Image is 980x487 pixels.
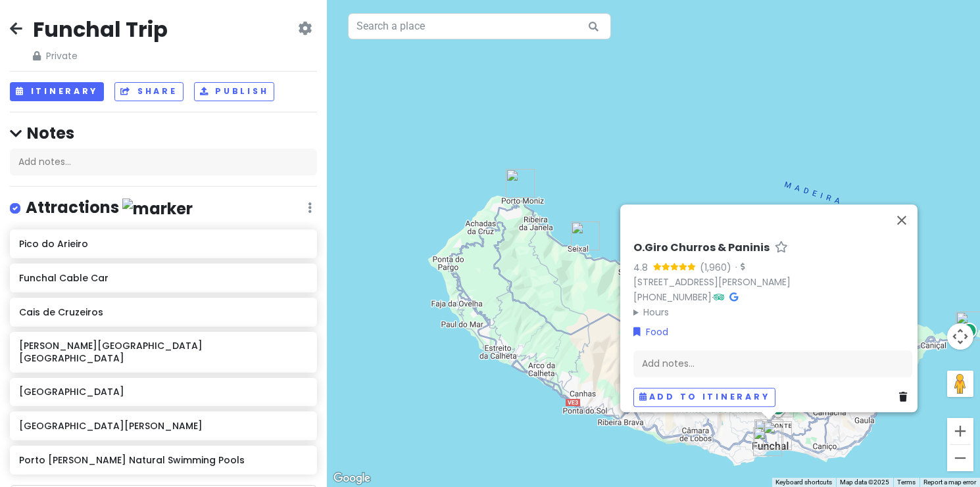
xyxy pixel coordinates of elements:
[10,82,104,101] button: Itinerary
[19,340,307,363] h6: [PERSON_NAME][GEOGRAPHIC_DATA] [GEOGRAPHIC_DATA]
[19,386,307,398] h6: [GEOGRAPHIC_DATA]
[633,241,912,319] div: ·
[633,290,712,304] a: [PHONE_NUMBER]
[633,241,770,255] h6: O.Giro Churros & Paninis
[775,241,788,255] a: Star place
[765,388,794,417] div: Jardim Monte Palace Madeira
[633,350,912,377] div: Add notes...
[754,419,783,448] div: O.Giro Churros & Paninis
[633,305,912,319] summary: Hours
[19,420,307,432] h6: [GEOGRAPHIC_DATA][PERSON_NAME]
[330,470,374,487] a: Open this area in Google Maps (opens a new window)
[633,260,653,275] div: 4.8
[753,427,782,456] div: Cais de Cruzeiros
[729,292,738,302] i: Google Maps
[194,82,275,101] button: Publish
[506,169,535,198] div: Porto Moniz Natural Swimming Pools
[886,204,918,236] button: Close
[840,478,889,486] span: Map data ©2025
[114,82,183,101] button: Share
[947,418,973,444] button: Zoom in
[19,454,307,466] h6: Porto [PERSON_NAME] Natural Swimming Pools
[10,149,317,176] div: Add notes...
[633,275,791,289] a: [STREET_ADDRESS][PERSON_NAME]
[897,478,916,486] a: Terms (opens in new tab)
[19,238,307,250] h6: Pico do Arieiro
[763,421,792,450] div: Funchal Cable Car
[33,16,168,43] h2: Funchal Trip
[19,306,307,318] h6: Cais de Cruzeiros
[633,388,775,407] button: Add to itinerary
[330,470,374,487] img: Google
[19,272,307,284] h6: Funchal Cable Car
[923,478,976,486] a: Report a map error
[571,221,600,250] div: Praia do Porto do Seixal
[33,49,168,63] span: Private
[947,323,973,350] button: Map camera controls
[775,478,832,487] button: Keyboard shortcuts
[10,123,317,143] h4: Notes
[26,197,193,219] h4: Attractions
[731,262,745,275] div: ·
[633,325,668,339] a: Food
[947,371,973,397] button: Drag Pegman onto the map to open Street View
[122,198,193,219] img: marker
[947,445,973,471] button: Zoom out
[348,13,611,39] input: Search a place
[899,390,912,404] a: Delete place
[700,260,731,275] div: (1,960)
[714,292,724,302] i: Tripadvisor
